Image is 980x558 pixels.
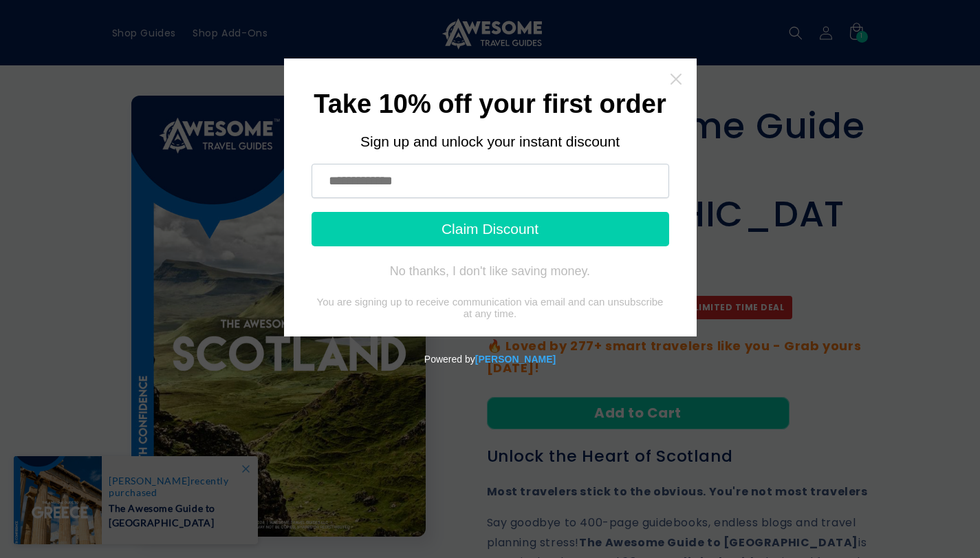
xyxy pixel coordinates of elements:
[6,336,974,381] div: Powered by
[475,353,556,364] a: Powered by Tydal
[669,72,683,86] a: Close widget
[390,264,590,277] div: No thanks, I don't like saving money.
[312,295,669,319] div: You are signing up to receive communication via email and can unsubscribe at any time.
[312,93,669,116] h1: Take 10% off your first order
[312,133,669,149] div: Sign up and unlock your instant discount
[312,211,669,246] button: Claim Discount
